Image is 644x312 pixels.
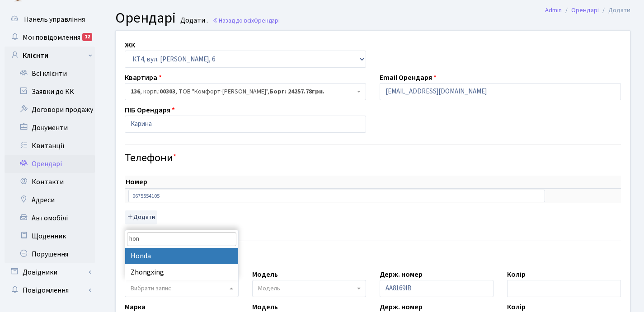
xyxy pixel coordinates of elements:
[131,284,171,293] span: Вибрати запис
[5,65,95,83] a: Всі клієнти
[125,264,238,280] li: Zhongxing
[125,105,175,116] label: ПІБ Орендаря
[5,101,95,119] a: Договори продажу
[125,248,238,264] li: Honda
[5,281,95,299] a: Повідомлення
[380,269,423,280] label: Держ. номер
[179,16,208,25] small: Додати .
[5,155,95,173] a: Орендарі
[125,210,157,224] button: Додати
[125,248,621,261] h4: Авто
[5,263,95,281] a: Довідники
[125,83,366,100] span: <b>136</b>, корп.: <b>00303</b>, ТОВ "Комфорт-Таун Ріелт", <b>Борг: 24257.78грн.</b>
[380,72,437,83] label: Email Орендаря
[258,284,280,293] span: Модель
[125,72,162,83] label: Квартира
[599,5,630,15] li: Додати
[125,176,549,189] th: Номер
[507,269,526,280] label: Колір
[5,119,95,137] a: Документи
[125,40,135,51] label: ЖК
[5,227,95,245] a: Щоденник
[5,245,95,263] a: Порушення
[571,5,599,15] a: Орендарі
[82,33,92,41] div: 12
[24,14,85,24] span: Панель управління
[5,173,95,191] a: Контакти
[5,28,95,47] a: Мої повідомлення12
[5,83,95,101] a: Заявки до КК
[5,137,95,155] a: Квитанції
[5,10,95,28] a: Панель управління
[531,1,644,20] nav: breadcrumb
[545,5,562,15] a: Admin
[252,269,278,280] label: Модель
[380,83,621,100] input: Буде використано в якості логіна
[115,8,176,28] span: Орендарі
[5,209,95,227] a: Автомобілі
[160,87,175,96] b: 00303
[212,16,280,25] a: Назад до всіхОрендарі
[254,16,280,25] span: Орендарі
[125,152,621,165] h4: Телефони
[269,87,324,96] b: Борг: 24257.78грн.
[131,87,355,96] span: <b>136</b>, корп.: <b>00303</b>, ТОВ "Комфорт-Таун Ріелт", <b>Борг: 24257.78грн.</b>
[5,191,95,209] a: Адреси
[23,33,80,42] span: Мої повідомлення
[131,87,140,96] b: 136
[5,47,95,65] a: Клієнти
